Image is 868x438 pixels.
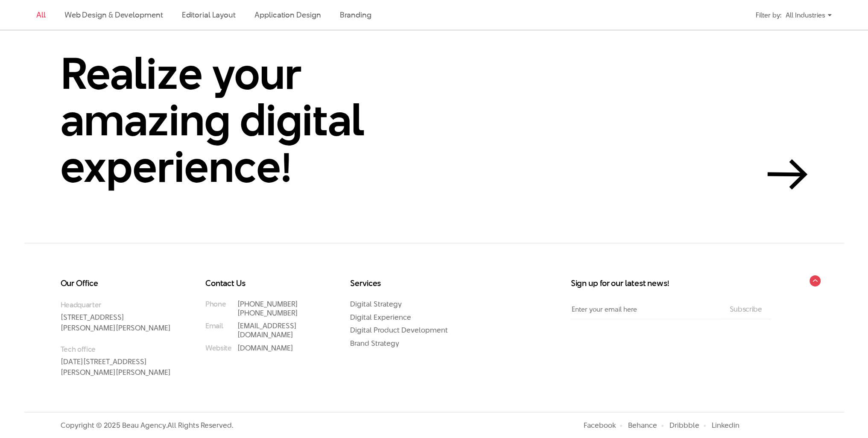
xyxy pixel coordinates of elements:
[756,8,781,23] div: Filter by:
[61,344,171,378] p: [DATE][STREET_ADDRESS][PERSON_NAME][PERSON_NAME]
[205,300,226,309] small: Phone
[237,308,298,318] a: [PHONE_NUMBER]
[205,321,223,330] small: Email
[669,420,699,430] a: Dribbble
[584,420,616,430] a: Facebook
[61,279,171,288] h3: Our Office
[237,343,293,353] a: [DOMAIN_NAME]
[205,344,232,353] small: Website
[182,9,236,20] a: Editorial Layout
[61,50,445,190] h2: Realize your amazing digital experience!
[61,300,171,333] p: [STREET_ADDRESS][PERSON_NAME][PERSON_NAME]
[350,299,402,309] a: Digital Strategy
[61,50,808,190] a: Realize your amazing digital experience!
[61,421,233,430] p: Copyright © 2025 Beau Agency. All Rights Reserved.
[61,344,171,354] small: Tech office
[350,312,411,322] a: Digital Experience
[712,420,739,430] a: Linkedin
[570,300,720,319] input: Enter your email here
[237,299,298,309] a: [PHONE_NUMBER]
[786,8,832,23] div: All Industries
[205,279,316,288] h3: Contact Us
[254,9,321,20] a: Application Design
[36,9,46,20] a: All
[350,279,461,288] h3: Services
[628,420,657,430] a: Behance
[61,300,171,310] small: Headquarter
[64,9,163,20] a: Web Design & Development
[570,279,771,288] h3: Sign up for our latest news!
[350,325,448,335] a: Digital Product Development
[350,338,399,348] a: Brand Strategy
[727,305,764,313] input: Subscribe
[237,321,297,340] a: [EMAIL_ADDRESS][DOMAIN_NAME]
[340,9,371,20] a: Branding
